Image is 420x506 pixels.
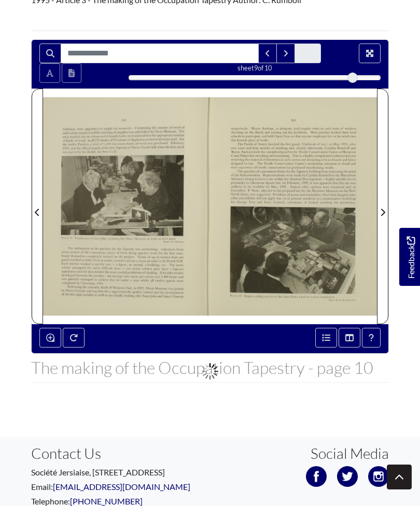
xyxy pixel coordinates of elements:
[62,63,81,83] button: Open transcription window
[404,236,417,278] span: Feedback
[311,445,389,462] h3: Social Media
[53,482,190,491] a: [EMAIL_ADDRESS][DOMAIN_NAME]
[31,481,202,493] p: Email:
[315,328,337,348] button: Open metadata window
[63,328,85,348] button: Rotate the book
[129,63,381,73] div: sheet of 10
[362,328,381,348] button: Help
[61,44,259,63] input: Search for
[258,44,277,63] button: Previous Match
[254,64,258,72] span: 9
[70,496,143,506] a: [PHONE_NUMBER]
[359,44,381,63] button: Full screen mode
[31,466,202,479] p: Société Jersiaise, [STREET_ADDRESS]
[39,44,61,63] button: Search
[339,328,360,348] button: Thumbnails
[276,44,295,63] button: Next Match
[377,89,388,324] button: Next Page
[32,89,43,324] button: Previous Page
[387,465,412,489] button: Scroll to top
[39,328,61,348] button: Enable or disable loupe tool (Alt+L)
[31,445,202,462] h3: Contact Us
[39,63,60,83] button: Toggle text selection (Alt+T)
[399,228,420,286] a: Would you like to provide feedback?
